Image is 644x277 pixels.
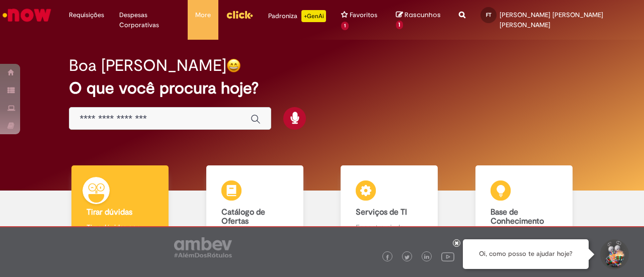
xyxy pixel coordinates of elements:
[486,12,492,18] span: FT
[301,10,326,22] p: +GenAi
[268,10,326,22] div: Padroniza
[396,11,444,29] a: Rascunhos
[87,207,132,217] b: Tirar dúvidas
[87,222,153,242] p: Tirar dúvidas com Lupi Assist e Gen Ai
[457,165,592,252] a: Base de Conhecimento Consulte e aprenda
[69,79,575,97] h2: O que você procura hoje?
[341,22,349,30] span: 1
[221,207,265,226] b: Catálogo de Ofertas
[174,237,232,257] img: logo_footer_ambev_rotulo_gray.png
[599,239,629,269] button: Iniciar Conversa de Suporte
[188,165,323,252] a: Catálogo de Ofertas Abra uma solicitação
[441,250,454,263] img: logo_footer_youtube.png
[350,10,377,20] span: Favoritos
[356,207,407,217] b: Serviços de TI
[195,10,211,20] span: More
[491,207,544,226] b: Base de Conhecimento
[1,5,53,25] img: ServiceNow
[356,222,423,232] p: Encontre ajuda
[226,7,253,22] img: click_logo_yellow_360x200.png
[53,165,188,252] a: Tirar dúvidas Tirar dúvidas com Lupi Assist e Gen Ai
[119,10,181,30] span: Despesas Corporativas
[463,239,589,269] div: Oi, como posso te ajudar hoje?
[226,58,241,73] img: happy-face.png
[424,254,429,260] img: logo_footer_linkedin.png
[322,165,457,252] a: Serviços de TI Encontre ajuda
[385,255,390,260] img: logo_footer_facebook.png
[69,10,104,20] span: Requisições
[405,10,441,20] span: Rascunhos
[396,21,404,30] span: 1
[405,255,410,260] img: logo_footer_twitter.png
[69,57,226,74] h2: Boa [PERSON_NAME]
[500,11,603,29] span: [PERSON_NAME] [PERSON_NAME] [PERSON_NAME]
